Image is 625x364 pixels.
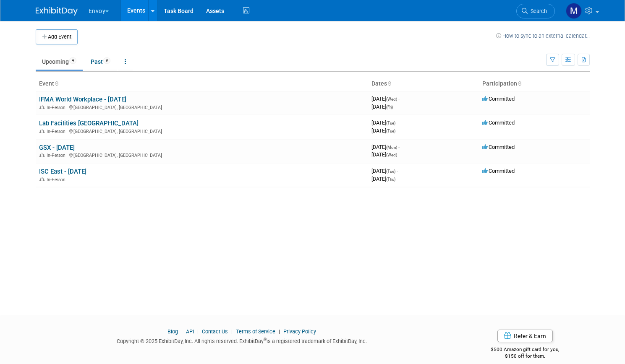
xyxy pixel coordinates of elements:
[386,169,395,174] span: (Tue)
[482,120,515,126] span: Committed
[39,96,126,103] a: IFMA World Workplace - [DATE]
[47,153,68,158] span: In-Person
[103,57,110,64] span: 9
[482,96,515,102] span: Committed
[283,328,316,335] a: Privacy Policy
[371,144,400,150] span: [DATE]
[39,151,365,158] div: [GEOGRAPHIC_DATA], [GEOGRAPHIC_DATA]
[39,104,365,110] div: [GEOGRAPHIC_DATA], [GEOGRAPHIC_DATA]
[47,105,68,110] span: In-Person
[386,97,397,101] span: (Wed)
[386,145,397,150] span: (Mon)
[195,328,201,335] span: |
[482,168,515,174] span: Committed
[202,328,228,335] a: Contact Us
[371,168,398,174] span: [DATE]
[39,129,44,133] img: In-Person Event
[371,127,395,134] span: [DATE]
[386,153,397,157] span: (Wed)
[36,77,368,91] th: Event
[39,153,44,157] img: In-Person Event
[69,57,76,64] span: 4
[186,328,194,335] a: API
[387,80,391,87] a: Sort by Start Date
[36,7,78,16] img: ExhibitDay
[39,127,365,134] div: [GEOGRAPHIC_DATA], [GEOGRAPHIC_DATA]
[371,176,395,182] span: [DATE]
[229,328,235,335] span: |
[47,177,68,182] span: In-Person
[371,96,400,102] span: [DATE]
[386,129,395,133] span: (Tue)
[398,144,400,150] span: -
[39,177,44,181] img: In-Person Event
[460,341,590,360] div: $500 Amazon gift card for you,
[47,129,68,134] span: In-Person
[371,104,393,110] span: [DATE]
[84,54,117,70] a: Past9
[397,168,398,174] span: -
[54,80,58,87] a: Sort by Event Name
[368,77,479,91] th: Dates
[167,328,178,335] a: Blog
[36,54,83,70] a: Upcoming4
[496,33,590,39] a: How to sync to an external calendar...
[460,353,590,360] div: $150 off for them.
[482,144,515,150] span: Committed
[479,77,590,91] th: Participation
[39,144,75,151] a: GSX - [DATE]
[179,328,185,335] span: |
[236,328,275,335] a: Terms of Service
[386,177,395,182] span: (Thu)
[39,168,86,175] a: ISC East - [DATE]
[497,330,553,342] a: Refer & Earn
[386,121,395,125] span: (Tue)
[277,328,282,335] span: |
[36,335,448,345] div: Copyright © 2025 ExhibitDay, Inc. All rights reserved. ExhibitDay is a registered trademark of Ex...
[516,4,555,18] a: Search
[371,120,398,126] span: [DATE]
[39,105,44,109] img: In-Person Event
[566,3,582,19] img: Matt h
[371,151,397,158] span: [DATE]
[517,80,521,87] a: Sort by Participation Type
[398,96,400,102] span: -
[386,105,393,109] span: (Fri)
[397,120,398,126] span: -
[39,120,139,127] a: Lab Facilities [GEOGRAPHIC_DATA]
[528,8,547,14] span: Search
[36,29,78,44] button: Add Event
[264,337,267,342] sup: ®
